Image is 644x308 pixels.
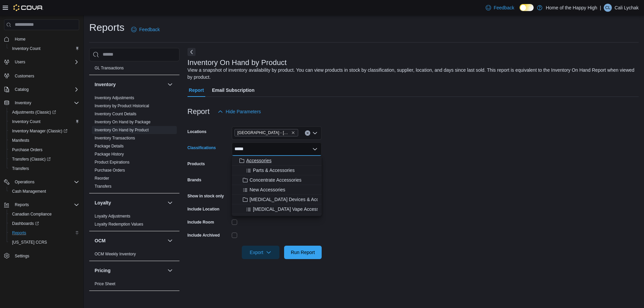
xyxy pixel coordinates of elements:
[305,130,310,136] button: Clear input
[187,67,635,81] div: View a snapshot of inventory availability by product. You can view products in stock by classific...
[232,166,322,175] button: Parts & Accessories
[9,118,43,126] a: Inventory Count
[232,195,322,204] button: [MEDICAL_DATA] Devices & Accessories
[187,59,287,67] h3: Inventory On Hand by Product
[212,83,255,97] span: Email Subscription
[605,4,610,12] span: CL
[95,81,165,88] button: Inventory
[12,85,31,94] button: Catalog
[95,267,110,274] h3: Pricing
[12,189,46,194] span: Cash Management
[7,187,82,196] button: Cash Management
[12,58,79,66] span: Users
[284,246,322,259] button: Run Report
[95,237,165,244] button: OCM
[9,146,79,154] span: Purchase Orders
[166,199,174,207] button: Loyalty
[95,184,111,189] a: Transfers
[95,103,149,109] span: Inventory by Product Historical
[9,220,42,228] a: Dashboards
[139,26,160,33] span: Feedback
[187,145,216,150] label: Classifications
[12,178,37,186] button: Operations
[12,166,29,171] span: Transfers
[546,4,597,12] p: Home of the Happy High
[89,280,179,291] div: Pricing
[95,120,151,124] a: Inventory On Hand by Package
[95,135,135,141] span: Inventory Transactions
[15,73,34,79] span: Customers
[9,108,59,116] a: Adjustments (Classic)
[89,21,124,34] h1: Reports
[95,143,124,149] span: Package Details
[12,110,56,115] span: Adjustments (Classic)
[12,147,43,152] span: Purchase Orders
[95,160,129,165] span: Product Expirations
[128,23,162,36] a: Feedback
[7,145,82,155] button: Purchase Orders
[246,157,271,164] span: Accessories
[9,118,79,126] span: Inventory Count
[520,4,534,11] input: Dark Mode
[232,175,322,185] button: Concentrate Accessories
[89,250,179,261] div: OCM
[12,221,39,226] span: Dashboards
[12,201,79,209] span: Reports
[187,108,210,116] h3: Report
[9,229,29,237] a: Reports
[12,157,51,162] span: Transfers (Classic)
[9,136,32,144] a: Manifests
[12,35,79,43] span: Home
[187,233,220,238] label: Include Archived
[95,111,137,117] span: Inventory Count Details
[95,104,149,108] a: Inventory by Product Historical
[12,240,47,245] span: [US_STATE] CCRS
[250,177,302,183] span: Concentrate Accessories
[291,249,315,256] span: Run Report
[1,98,82,108] button: Inventory
[614,4,639,12] p: Cali Lychak
[95,267,165,274] button: Pricing
[95,127,149,133] span: Inventory On Hand by Product
[95,95,134,101] span: Inventory Adjustments
[1,200,82,209] button: Reports
[95,128,149,132] a: Inventory On Hand by Product
[9,165,79,173] span: Transfers
[12,211,52,217] span: Canadian Compliance
[1,57,82,67] button: Users
[15,59,25,65] span: Users
[166,266,174,274] button: Pricing
[7,209,82,219] button: Canadian Compliance
[9,108,79,116] span: Adjustments (Classic)
[9,220,79,228] span: Dashboards
[95,281,115,287] span: Price Sheet
[95,58,127,62] a: GL Account Totals
[520,11,520,11] span: Dark Mode
[7,126,82,136] a: Inventory Manager (Classic)
[95,112,137,116] a: Inventory Count Details
[312,146,318,152] button: Close list of options
[226,108,261,115] span: Hide Parameters
[95,136,135,140] a: Inventory Transactions
[95,119,151,125] span: Inventory On Hand by Package
[1,85,82,94] button: Catalog
[95,199,111,206] h3: Loyalty
[12,35,28,43] a: Home
[12,178,79,186] span: Operations
[7,108,82,117] a: Adjustments (Classic)
[12,201,32,209] button: Reports
[7,228,82,238] button: Reports
[95,168,125,173] a: Purchase Orders
[15,37,25,42] span: Home
[9,155,53,163] a: Transfers (Classic)
[187,129,207,134] label: Locations
[312,130,318,136] button: Open list of options
[95,282,115,286] a: Price Sheet
[12,138,29,143] span: Manifests
[95,222,143,227] a: Loyalty Redemption Values
[166,80,174,88] button: Inventory
[95,66,124,70] a: GL Transactions
[9,210,54,218] a: Canadian Compliance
